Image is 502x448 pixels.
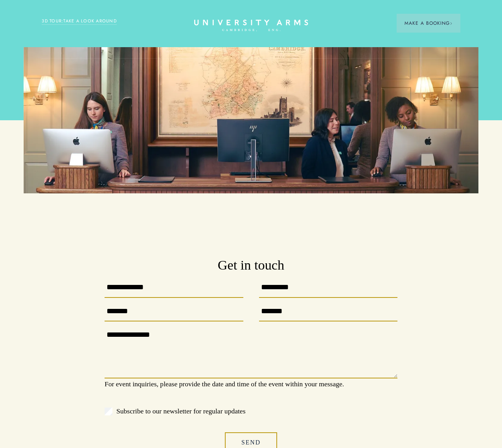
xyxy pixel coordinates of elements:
[105,406,397,417] label: Subscribe to our newsletter for regular updates
[105,408,112,415] input: Subscribe to our newsletter for regular updates
[397,14,460,33] button: Make a BookingArrow icon
[24,47,478,193] img: image-5623dd55eb3be5e1f220c14097a2109fa32372e4-2048x1119-jpg
[194,20,308,32] a: Home
[405,20,452,27] span: Make a Booking
[105,256,397,274] h3: Get in touch
[450,22,452,25] img: Arrow icon
[42,18,117,25] a: 3D TOUR:TAKE A LOOK AROUND
[105,378,397,389] p: For event inquiries, please provide the date and time of the event within your message.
